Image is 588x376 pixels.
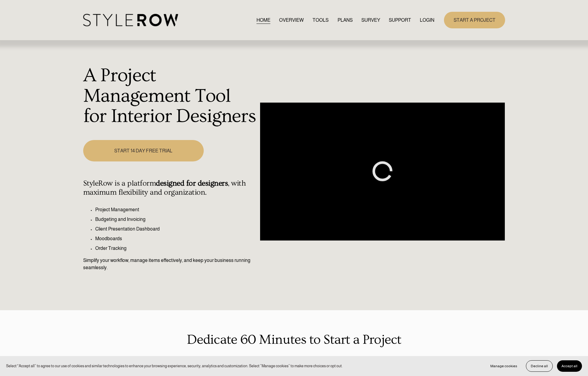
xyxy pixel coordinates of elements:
a: LOGIN [420,16,434,24]
a: START A PROJECT [444,12,505,28]
span: SUPPORT [389,17,411,24]
p: Select “Accept all” to agree to our use of cookies and similar technologies to enhance your brows... [6,363,343,369]
button: Accept all [557,360,582,372]
p: Dedicate 60 Minutes to Start a Project [83,330,505,350]
a: START 14 DAY FREE TRIAL [83,140,204,161]
button: Manage cookies [486,360,522,372]
span: Manage cookies [490,364,517,368]
h1: A Project Management Tool for Interior Designers [83,65,257,127]
a: PLANS [338,16,353,24]
button: Decline all [526,360,553,372]
h4: StyleRow is a platform , with maximum flexibility and organization. [83,179,257,197]
a: OVERVIEW [279,16,304,24]
p: Simplify your workflow, manage items effectively, and keep your business running seamlessly. [83,257,257,271]
p: Budgeting and Invoicing [95,216,257,223]
p: Project Management [95,206,257,213]
img: StyleRow [83,14,178,26]
p: Client Presentation Dashboard [95,225,257,233]
a: TOOLS [313,16,329,24]
a: HOME [256,16,270,24]
strong: designed for designers [156,179,228,188]
span: Accept all [561,364,577,368]
p: Order Tracking [95,245,257,252]
a: SURVEY [361,16,380,24]
span: Decline all [531,364,548,368]
a: folder dropdown [389,16,411,24]
p: Moodboards [95,235,257,242]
